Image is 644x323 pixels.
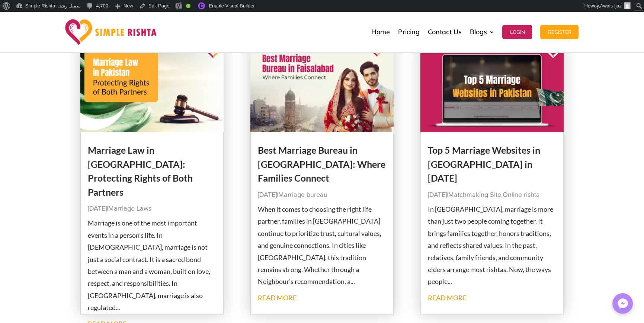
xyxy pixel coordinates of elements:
a: Marriage bureau [278,192,327,198]
button: Register [540,25,579,39]
p: | [258,189,387,201]
div: Good [186,4,190,8]
img: Best Marriage Bureau in Faisalabad: Where Families Connect [250,42,394,132]
button: Login [502,25,532,39]
span: Awais Ijaz [600,3,622,9]
a: Contact Us [427,13,461,51]
a: Blogs [470,13,494,51]
p: When it comes to choosing the right life partner, families in [GEOGRAPHIC_DATA] continue to prior... [258,203,387,288]
a: read more [428,294,467,302]
p: | [88,203,217,215]
a: Marriage Law in [GEOGRAPHIC_DATA]: Protecting Rights of Both Partners [88,144,193,198]
img: Marriage Law in Pakistan: Protecting Rights of Both Partners [80,42,224,132]
span: [DATE] [258,192,277,198]
a: Pricing [398,13,419,51]
span: [DATE] [88,205,107,212]
img: Top 5 Marriage Websites in Pakistan in 2025 [420,42,564,132]
a: Marriage Laws [108,205,151,212]
p: Marriage is one of the most important events in a person’s life. In [DEMOGRAPHIC_DATA], marriage ... [88,217,217,313]
span: [DATE] [428,192,447,198]
a: Top 5 Marriage Websites in [GEOGRAPHIC_DATA] in [DATE] [428,144,540,183]
a: Login [502,13,532,51]
a: read more [258,294,297,302]
img: Messenger [615,296,630,311]
p: In [GEOGRAPHIC_DATA], marriage is more than just two people coming together. It brings families t... [428,203,557,288]
a: Matchmaking Site [448,192,501,198]
p: | , [428,189,557,201]
a: Home [371,13,390,51]
a: Best Marriage Bureau in [GEOGRAPHIC_DATA]: Where Families Connect [258,144,385,183]
a: Online rishta [503,192,540,198]
a: Register [540,13,579,51]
